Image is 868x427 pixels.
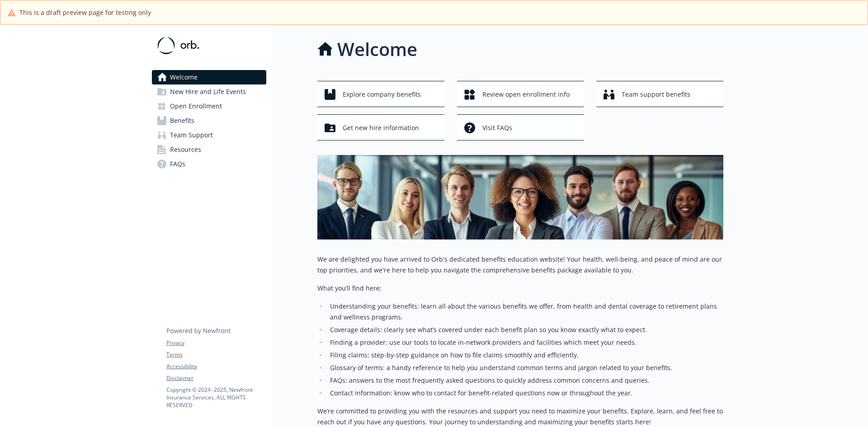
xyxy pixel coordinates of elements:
[170,128,213,142] span: Team Support
[327,337,723,348] li: Finding a provider: use our tools to locate in-network providers and facilities which meet your n...
[170,113,194,128] span: Benefits
[457,114,584,141] button: Visit FAQs
[317,283,723,294] p: What you’ll find here:
[317,155,723,239] img: overview page banner
[19,8,151,17] span: This is a draft preview page for testing only
[170,142,201,157] span: Resources
[152,128,266,142] a: Team Support
[327,375,723,386] li: FAQs: answers to the most frequently asked questions to quickly address common concerns and queries.
[327,388,723,399] li: Contact information: know who to contact for benefit-related questions now or throughout the year.
[596,81,723,107] button: Team support benefits
[317,114,444,141] button: Get new hire information
[152,157,266,171] a: FAQs
[170,70,198,84] span: Welcome
[317,81,444,107] button: Explore company benefits
[337,36,417,63] h1: Welcome
[170,84,246,99] span: New Hire and Life Events
[166,351,266,359] a: Terms
[152,99,266,113] a: Open Enrollment
[152,113,266,128] a: Benefits
[482,86,570,103] span: Review open enrollment info
[170,157,185,171] span: FAQs
[343,86,421,103] span: Explore company benefits
[457,81,584,107] button: Review open enrollment info
[166,362,266,371] a: Accessibility
[327,362,723,373] li: Glossary of terms: a handy reference to help you understand common terms and jargon related to yo...
[327,350,723,361] li: Filing claims: step-by-step guidance on how to file claims smoothly and efficiently.
[166,374,266,382] a: Disclaimer
[482,119,512,136] span: Visit FAQs
[166,339,266,347] a: Privacy
[317,254,723,276] p: We are delighted you have arrived to Orb's dedicated benefits education website! Your health, wel...
[327,301,723,323] li: Understanding your benefits: learn all about the various benefits we offer, from health and denta...
[327,324,723,335] li: Coverage details: clearly see what’s covered under each benefit plan so you know exactly what to ...
[152,142,266,157] a: Resources
[170,99,222,113] span: Open Enrollment
[152,84,266,99] a: New Hire and Life Events
[152,70,266,84] a: Welcome
[166,386,266,409] p: Copyright © 2024 - 2025 , Newfront Insurance Services, ALL RIGHTS RESERVED
[343,119,419,136] span: Get new hire information
[622,86,690,103] span: Team support benefits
